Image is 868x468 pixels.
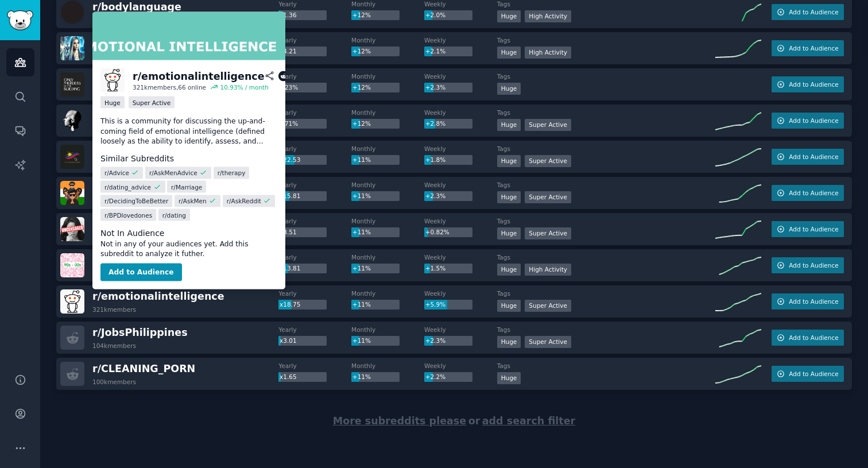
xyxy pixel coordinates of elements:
dt: Yearly [278,109,351,117]
div: Huge [497,300,521,312]
span: r/ CLEANING_PORN [92,363,195,374]
button: Add to Audience [772,149,844,165]
dt: Yearly [278,326,351,334]
img: TeenIndia [60,181,84,205]
dt: Tags [497,362,715,370]
div: 10.93 % / month [220,83,269,91]
span: x4.21 [280,48,297,55]
span: +2.8% [425,120,445,127]
dt: Weekly [424,109,497,117]
span: Add to Audience [789,297,838,305]
div: Huge [497,155,521,167]
span: +5.9% [425,301,445,308]
button: Add to Audience [772,330,844,346]
dt: Tags [497,289,715,297]
span: +71% [280,120,298,127]
dt: Yearly [278,217,351,225]
dt: Yearly [278,36,351,44]
span: +12% [352,48,371,55]
span: add search filter [482,415,575,427]
dt: Tags [497,72,715,80]
span: x3.51 [280,229,297,235]
span: r/ emotionalintelligence [92,291,224,302]
span: Add to Audience [789,44,838,52]
img: Emotional Intelligence [92,12,285,60]
img: VirtualAssistantPH [60,145,84,169]
div: High Activity [525,264,571,276]
div: Huge [497,264,521,276]
div: Super Active [525,227,571,239]
dt: Monthly [351,362,424,370]
span: +11% [352,156,371,163]
button: Add to Audience [772,366,844,382]
span: r/ AskMenAdvice [149,169,197,177]
dt: Yearly [278,362,351,370]
dt: Weekly [424,289,497,297]
div: Super Active [525,336,571,348]
span: +0.82% [425,229,449,235]
span: or [468,415,480,427]
span: +2.2% [425,373,445,380]
span: r/ therapy [218,169,246,177]
button: Add to Audience [100,263,182,281]
div: Super Active [129,96,175,109]
span: r/ dating_advice [104,183,151,191]
img: OnlyMurdersHulu [60,72,84,96]
div: Huge [497,336,521,348]
dt: Monthly [351,36,424,44]
span: r/ DecidingToBeBetter [104,197,168,205]
span: +1.8% [425,156,445,163]
div: Super Active [525,191,571,203]
span: Add to Audience [789,153,838,161]
div: Huge [100,96,125,109]
span: +11% [352,337,371,344]
dt: Weekly [424,36,497,44]
span: +12% [352,120,371,127]
dt: Yearly [278,181,351,189]
span: r/ AskReddit [227,197,261,205]
span: +11% [352,265,371,272]
img: 90sand2000sNostalgia [60,253,84,277]
span: Add to Audience [789,261,838,269]
span: x22.53 [280,156,300,163]
div: Huge [497,372,521,384]
span: r/ dating [162,211,186,219]
dt: Yearly [278,289,351,297]
dt: Monthly [351,326,424,334]
dt: Monthly [351,109,424,117]
div: Huge [497,227,521,239]
button: Add to Audience [772,113,844,129]
span: +2.3% [425,84,445,91]
span: +11% [352,301,371,308]
dt: Tags [497,253,715,261]
div: Huge [497,47,521,59]
span: r/ BPDlovedones [104,211,152,219]
dt: Weekly [424,362,497,370]
dt: Monthly [351,217,424,225]
span: Add to Audience [789,117,838,125]
span: Add to Audience [789,189,838,197]
img: emotionalintelligence [60,289,84,314]
dt: Weekly [424,326,497,334]
dt: Weekly [424,217,497,225]
dt: Weekly [424,72,497,80]
button: Add to Audience [772,293,844,310]
p: This is a community for discussing the up-and-coming field of emotional intelligence (defined loo... [100,117,277,147]
span: x15.81 [280,192,300,199]
dt: Monthly [351,145,424,153]
span: r/ JobsPhilippines [92,327,188,338]
span: +2.3% [425,192,445,199]
div: 100k members [92,378,136,386]
dt: Not In Audience [100,227,277,239]
div: High Activity [525,47,571,59]
div: 321k members [92,305,136,314]
span: r/ bodylanguage [92,1,181,13]
dt: Yearly [278,145,351,153]
div: High Activity [525,10,571,22]
span: Add to Audience [789,8,838,16]
div: Huge [497,10,521,22]
span: More subreddits please [333,415,466,427]
button: Add to Audience [772,185,844,201]
dt: Monthly [351,253,424,261]
button: Add to Audience [772,40,844,56]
